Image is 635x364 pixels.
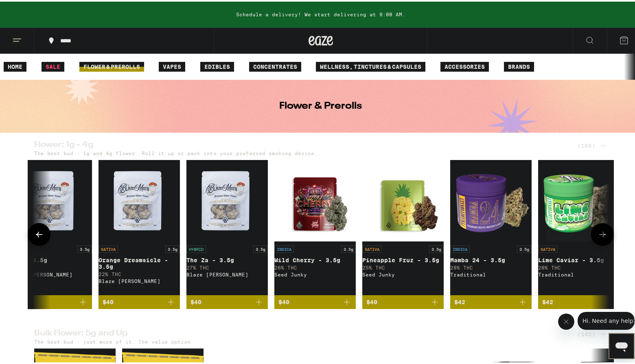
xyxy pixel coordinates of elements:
a: Open page for Pineapple Fruz - 3.5g from Seed Junky [362,158,444,294]
a: SALE [42,60,64,70]
a: CONCENTRATES [249,60,301,70]
span: Hi. Need any help? [5,6,59,12]
a: Back to Top [12,11,44,18]
a: ACCESSORIES [440,60,489,70]
a: (106) [577,139,607,149]
p: Wild Cherry - 3.5g [274,255,356,262]
a: VAPES [159,60,185,70]
button: Add to bag [99,294,180,307]
a: BRANDS [504,60,534,70]
span: 16 px [10,57,23,64]
a: WELLNESS, TINCTURES & CAPSULES [316,60,425,70]
div: Seed Junky [274,270,356,276]
label: Font Size [3,49,28,56]
p: 27% THC [186,263,268,269]
h2: Bulk Flower: 5g and Up [34,328,567,338]
p: 3.5g [429,244,444,251]
p: INDICA [274,244,294,251]
p: The best bud - just more of it. The value option. [34,338,194,343]
a: Open page for RSX - 3.5g from Blaze Mota [11,158,92,294]
p: INDICA [450,244,470,251]
span: $40 [278,297,289,304]
p: 22% THC [99,270,180,275]
span: $40 [103,297,114,304]
a: FLOWER & PREROLLS [79,60,144,70]
a: Open page for Wild Cherry - 3.5g from Seed Junky [274,158,356,294]
p: Mamba 24 - 3.5g [450,255,532,262]
div: Traditional [450,270,532,276]
p: 3.5g [341,244,356,251]
p: Pineapple Fruz - 3.5g [362,255,444,262]
p: 3.5g [253,244,268,251]
a: Open page for The Za - 3.5g from Blaze Mota [186,158,268,294]
p: RSX - 3.5g [11,255,92,262]
h1: Flower & Prerolls [279,100,362,110]
p: 25% THC [362,263,444,269]
iframe: Message from company [578,310,635,328]
p: 28% THC [11,263,92,269]
span: $42 [454,297,465,304]
iframe: Button to launch messaging window [609,331,635,357]
h3: Style [3,26,119,35]
img: Seed Junky - Pineapple Fruz - 3.5g [362,158,444,240]
p: The best bud - 1g and 4g flower. Roll it up or pack into your preferred smoking device. [34,149,317,154]
a: Open page for Lime Caviar - 3.5g from Traditional [538,158,620,294]
p: 26% THC [274,263,356,269]
p: 28% THC [538,263,620,269]
button: Add to bag [11,294,92,307]
iframe: Close message [558,312,574,328]
p: Orange Dreamsicle - 3.5g [99,255,180,268]
p: SATIVA [99,244,118,251]
button: Add to bag [450,294,532,307]
a: Open page for Orange Dreamsicle - 3.5g from Blaze Mota [99,158,180,294]
div: Blaze [PERSON_NAME] [186,270,268,276]
p: 3.5g [165,244,180,251]
p: Lime Caviar - 3.5g [538,255,620,262]
p: 3.5g [77,244,92,251]
button: Add to bag [362,294,444,307]
button: Add to bag [186,294,268,307]
div: Outline [3,3,119,11]
button: Add to bag [274,294,356,307]
h2: Flower: 1g - 4g [34,139,567,149]
p: 3.5g [605,244,620,251]
div: Seed Junky [362,270,444,276]
a: EDIBLES [200,60,234,70]
p: SATIVA [362,244,382,251]
img: Traditional - Lime Caviar - 3.5g [538,158,620,240]
a: Open page for Mamba 24 - 3.5g from Traditional [450,158,532,294]
img: Traditional - Mamba 24 - 3.5g [450,158,532,240]
img: Blaze Mota - RSX - 3.5g [11,158,92,240]
p: SATIVA [538,244,558,251]
span: $42 [542,297,553,304]
p: HYBRID [186,244,206,251]
img: Blaze Mota - Orange Dreamsicle - 3.5g [99,158,180,240]
span: $40 [190,297,201,304]
p: 28% THC [450,263,532,269]
p: The Za - 3.5g [186,255,268,262]
p: 3.5g [517,244,532,251]
div: Traditional [538,270,620,276]
a: HOME [4,60,26,70]
div: Blaze [PERSON_NAME] [99,277,180,282]
div: Blaze [PERSON_NAME] [11,270,92,276]
img: Seed Junky - Wild Cherry - 3.5g [274,158,356,240]
button: Add to bag [538,294,620,307]
span: $40 [366,297,377,304]
a: (141) [577,328,607,338]
img: Blaze Mota - The Za - 3.5g [186,158,268,240]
